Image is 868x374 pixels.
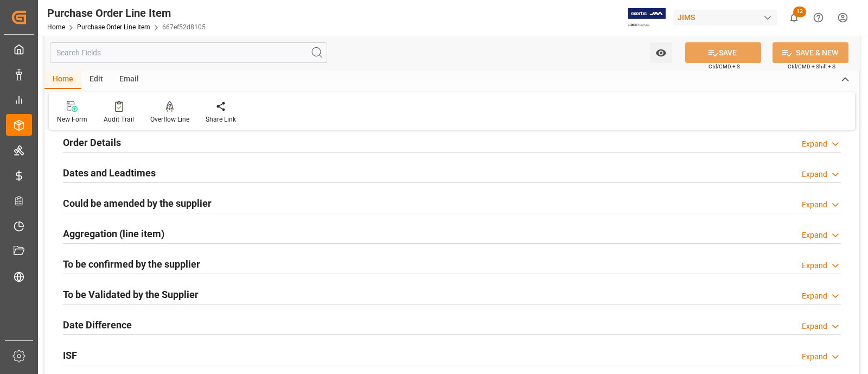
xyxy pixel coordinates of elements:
div: Expand [802,199,827,211]
h2: To be confirmed by the supplier [63,257,200,271]
h2: Could be amended by the supplier [63,196,212,211]
input: Search Fields [50,42,327,63]
button: show 12 new notifications [782,5,806,30]
div: Share Link [206,115,236,124]
button: open menu [650,42,672,63]
div: Expand [802,169,827,180]
div: Edit [81,71,111,89]
div: Expand [802,230,827,241]
h2: ISF [63,348,77,363]
button: SAVE & NEW [773,42,848,63]
div: Expand [802,290,827,302]
span: 12 [793,7,806,17]
h2: Order Details [63,135,121,150]
div: Expand [802,138,827,150]
div: New Form [57,115,87,124]
div: Email [111,71,147,89]
a: Purchase Order Line Item [77,23,150,31]
button: Help Center [806,5,831,30]
div: Audit Trail [104,115,134,124]
span: Ctrl/CMD + S [709,62,740,71]
div: Expand [802,321,827,332]
div: Expand [802,351,827,363]
div: Overflow Line [150,115,189,124]
img: Exertis%20JAM%20-%20Email%20Logo.jpg_1722504956.jpg [628,8,666,27]
div: Expand [802,260,827,271]
h2: Dates and Leadtimes [63,166,156,180]
button: SAVE [685,42,761,63]
div: Home [44,71,81,89]
span: Ctrl/CMD + Shift + S [788,62,835,71]
div: JIMS [673,10,777,26]
h2: Date Difference [63,318,132,332]
h2: Aggregation (line item) [63,226,164,241]
h2: To be Validated by the Supplier [63,287,199,302]
a: Home [47,23,65,31]
div: Purchase Order Line Item [47,5,206,21]
button: JIMS [673,7,782,28]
